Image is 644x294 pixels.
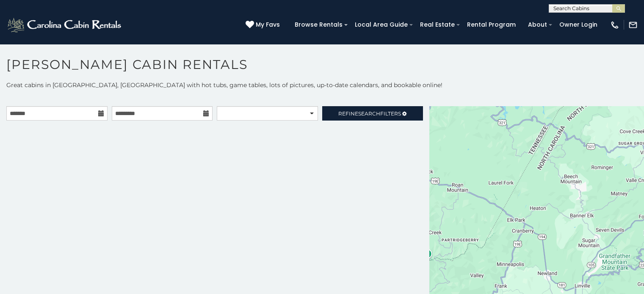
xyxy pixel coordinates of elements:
[338,110,401,117] span: Refine Filters
[6,16,124,33] img: White-1-2.png
[358,110,380,117] span: Search
[290,18,347,31] a: Browse Rentals
[416,18,459,31] a: Real Estate
[628,20,638,30] img: mail-regular-white.png
[256,20,280,29] span: My Favs
[322,106,423,121] a: RefineSearchFilters
[246,20,282,30] a: My Favs
[463,18,520,31] a: Rental Program
[610,20,619,30] img: phone-regular-white.png
[555,18,602,31] a: Owner Login
[524,18,551,31] a: About
[351,18,412,31] a: Local Area Guide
